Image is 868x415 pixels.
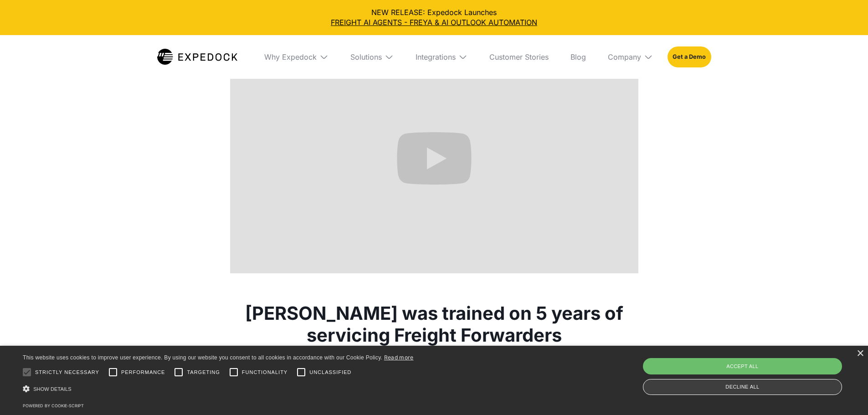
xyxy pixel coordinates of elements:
[608,52,641,61] div: Company
[121,369,165,376] span: Performance
[408,35,475,79] div: Integrations
[264,52,317,61] div: Why Expedock
[643,379,842,395] div: Decline all
[668,46,711,67] a: Get a Demo
[563,35,593,79] a: Blog
[187,369,220,376] span: Targeting
[384,354,414,361] a: Read more
[7,7,861,28] div: NEW RELEASE: Expedock Launches
[309,369,351,376] span: Unclassified
[23,354,382,361] span: This website uses cookies to improve user experience. By using our website you consent to all coo...
[230,302,638,346] h3: [PERSON_NAME] was trained on 5 years of servicing Freight Forwarders
[350,52,382,61] div: Solutions
[343,35,401,79] div: Solutions
[601,35,660,79] div: Company
[482,35,556,79] a: Customer Stories
[416,52,456,61] div: Integrations
[822,371,868,415] iframe: Chat Widget
[857,350,863,357] div: Close
[257,35,336,79] div: Why Expedock
[23,403,84,408] a: Powered by cookie-script
[23,383,414,395] div: Show details
[7,17,861,27] a: FREIGHT AI AGENTS - FREYA & AI OUTLOOK AUTOMATION
[643,358,842,374] div: Accept all
[230,44,638,273] iframe: Freya AI - Outlook Automation for Freight Forwarders
[33,386,72,392] span: Show details
[35,369,99,376] span: Strictly necessary
[242,369,288,376] span: Functionality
